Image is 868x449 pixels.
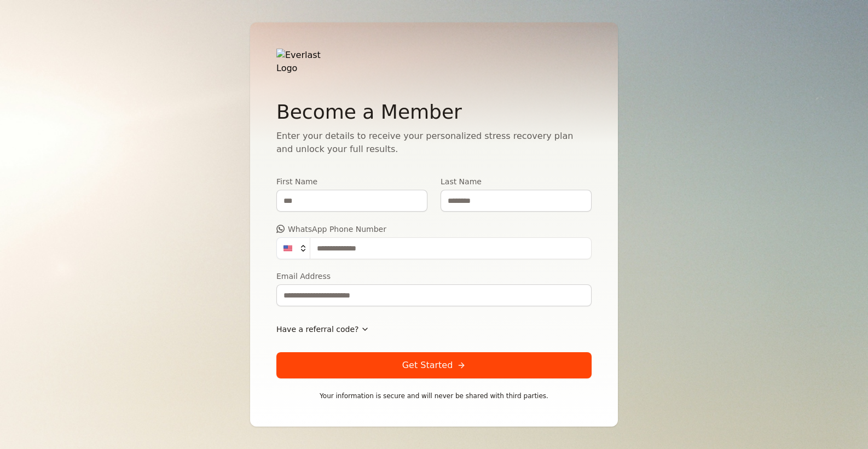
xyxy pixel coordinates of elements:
h2: Become a Member [276,101,592,123]
img: Everlast Logo [276,49,337,75]
p: Your information is secure and will never be shared with third parties. [276,392,592,400]
button: Have a referral code? [276,319,369,339]
div: Get Started [402,359,466,372]
span: Have a referral code? [276,324,358,335]
p: Enter your details to receive your personalized stress recovery plan and unlock your full results. [276,130,592,156]
label: WhatsApp Phone Number [276,225,592,233]
label: Last Name [441,178,592,185]
label: Email Address [276,272,592,280]
button: Get Started [276,352,592,378]
label: First Name [276,178,427,185]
